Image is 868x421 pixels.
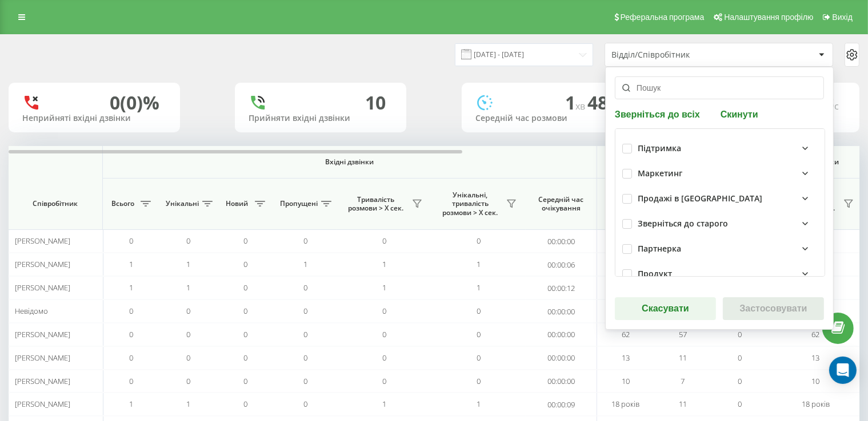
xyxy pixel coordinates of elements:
[638,218,728,229] font: Зверніться до старого
[547,283,575,293] font: 00:00:12
[738,399,742,409] font: 0
[475,112,567,123] font: Середній час розмови
[477,329,481,339] font: 0
[244,306,248,316] font: 0
[547,376,575,386] font: 00:00:00
[187,259,191,269] font: 1
[679,329,687,339] font: 57
[442,190,498,217] font: Унікальні, тривалість розмови > Х сек.
[249,112,350,123] font: Прийняти вхідні дзвінки
[187,376,191,386] font: 0
[611,49,690,60] font: Відділ/Співробітник
[814,90,834,115] font: 13
[130,282,134,293] font: 1
[130,306,134,316] font: 0
[187,282,191,293] font: 1
[130,399,134,409] font: 1
[622,376,630,386] font: 10
[615,76,824,99] input: Пошук
[547,306,575,317] font: 00:00:00
[477,376,481,386] font: 0
[638,243,681,254] font: Партнерка
[382,353,386,363] font: 0
[22,112,131,123] font: Неприйняті вхідні дзвінки
[244,282,248,293] font: 0
[166,199,199,208] font: Унікальні
[622,353,630,363] font: 13
[721,110,758,119] font: Скинути
[679,353,687,363] font: 11
[365,90,386,115] font: 10
[304,259,308,269] font: 1
[382,236,386,246] font: 0
[802,399,830,409] font: 18 років
[130,329,134,339] font: 0
[615,110,700,119] font: Зверніться до всіх
[547,260,575,270] font: 00:00:06
[187,306,191,316] font: 0
[15,259,70,269] font: [PERSON_NAME]
[304,353,308,363] font: 0
[382,306,386,316] font: 0
[547,353,575,363] font: 00:00:00
[244,259,248,269] font: 0
[477,306,481,316] font: 0
[723,297,824,320] button: Застосовувати
[326,157,374,167] font: Вхідні дзвінки
[15,236,70,246] font: [PERSON_NAME]
[638,193,762,204] font: Продажі в [GEOGRAPHIC_DATA]
[565,90,575,115] font: 1
[738,353,742,363] font: 0
[304,236,308,246] font: 0
[587,90,608,115] font: 48
[812,329,820,339] font: 62
[15,282,70,293] font: [PERSON_NAME]
[15,353,70,363] font: [PERSON_NAME]
[382,376,386,386] font: 0
[477,259,481,269] font: 1
[111,199,134,208] font: Всього
[477,236,481,246] font: 0
[304,376,308,386] font: 0
[304,329,308,339] font: 0
[621,13,705,22] font: Реферальна програма
[130,259,134,269] font: 1
[477,353,481,363] font: 0
[477,399,481,409] font: 1
[187,353,191,363] font: 0
[638,168,682,179] font: Маркетинг
[642,303,689,313] font: Скасувати
[244,236,248,246] font: 0
[15,376,70,386] font: [PERSON_NAME]
[679,399,687,409] font: 11
[15,329,70,339] font: [PERSON_NAME]
[638,268,672,279] font: Продукт
[382,329,386,339] font: 0
[280,199,318,208] font: Пропущені
[110,90,120,115] font: 0
[724,13,813,22] font: Налаштування профілю
[738,376,742,386] font: 0
[187,399,191,409] font: 1
[833,13,853,22] font: Вихід
[615,108,703,119] button: Зверніться до всіх
[33,199,78,208] font: Співробітник
[304,282,308,293] font: 0
[348,195,403,213] font: Тривалість розмови > Х сек.
[539,195,584,213] font: Середній час очікування
[382,399,386,409] font: 1
[829,357,857,384] div: Відкрити Intercom Messenger
[738,329,742,339] font: 0
[244,376,248,386] font: 0
[812,353,820,363] font: 13
[477,282,481,293] font: 1
[612,399,640,409] font: 18 років
[812,376,820,386] font: 10
[244,353,248,363] font: 0
[681,376,685,386] font: 7
[120,90,159,115] font: (0)%
[638,143,681,153] font: Підтримка
[547,236,575,246] font: 00:00:00
[575,100,585,112] font: хв
[244,329,248,339] font: 0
